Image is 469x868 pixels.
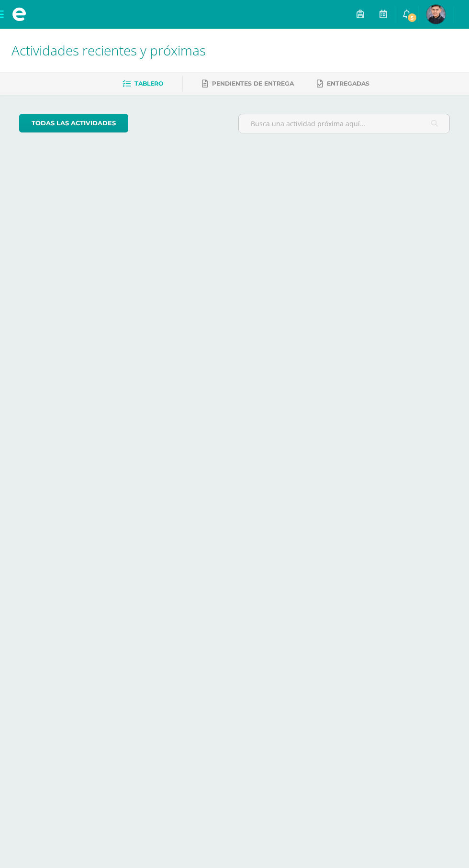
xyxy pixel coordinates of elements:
[19,114,128,132] a: todas las Actividades
[134,80,163,87] span: Tablero
[426,5,446,24] img: 63a5c5976b1b99e1ca55e2c308e91110.png
[202,76,294,91] a: Pendientes de entrega
[407,12,417,23] span: 5
[123,76,163,91] a: Tablero
[317,76,369,91] a: Entregadas
[11,41,206,59] span: Actividades recientes y próximas
[239,114,449,133] input: Busca una actividad próxima aquí...
[327,80,369,87] span: Entregadas
[212,80,294,87] span: Pendientes de entrega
